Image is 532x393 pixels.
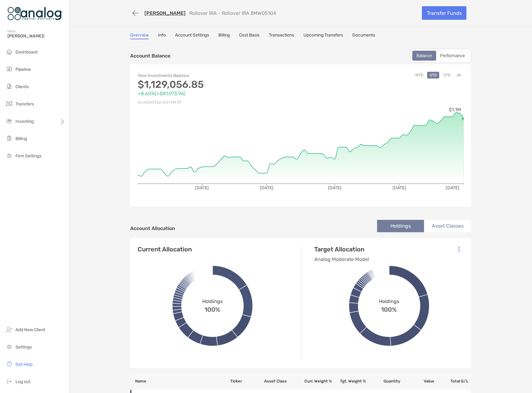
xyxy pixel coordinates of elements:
[130,52,170,60] p: Account Balance
[379,298,399,304] span: Holdings
[15,67,31,72] span: Pipeline
[377,220,424,232] li: Holdings
[195,185,209,190] tspan: [DATE]
[454,72,464,79] button: All
[239,32,260,39] a: Cost Basis
[15,379,30,384] span: Log out
[138,72,301,79] p: Your Investments Balance
[138,90,301,97] p: +8.60% ( +$81,973.96 )
[422,6,466,20] a: Transfer Funds
[6,100,13,107] img: transfers icon
[6,326,13,333] img: add_new_client icon
[435,373,471,390] th: Total G/L
[15,119,34,124] span: Investing
[446,185,459,190] tspan: [DATE]
[175,32,209,39] a: Account Settings
[6,65,13,73] img: pipeline icon
[130,373,230,390] th: Name
[138,99,301,106] p: As of [DATE] at 4:01 PM ET
[413,72,426,79] button: MTD
[298,373,332,390] th: Curr. Weight %
[202,298,223,304] span: Holdings
[449,107,461,113] tspan: $1.1M
[204,304,220,313] span: 100%
[6,152,13,159] img: firm-settings icon
[458,246,460,252] img: Icon List Menu
[401,373,435,390] th: Value
[15,153,41,159] span: Firm Settings
[158,32,166,39] a: Info
[332,373,366,390] th: Tgt. Weight %
[441,72,453,79] button: YTD
[7,33,65,39] span: [PERSON_NAME]!
[15,362,32,367] span: Get Help
[130,32,149,39] a: Overview
[15,84,29,89] span: Clients
[424,220,471,232] li: Asset Classes
[260,185,273,190] tspan: [DATE]
[130,225,175,231] h4: Account Allocation
[138,246,192,253] h4: Current Allocation
[314,255,369,263] p: Analog Moderate Model
[6,83,13,90] img: clients icon
[6,378,13,385] img: logout icon
[381,304,397,313] span: 100%
[269,32,294,39] a: Transactions
[218,32,230,39] a: Billing
[264,373,298,390] th: Asset Class
[393,185,406,190] tspan: [DATE]
[6,48,13,55] img: dashboard icon
[413,51,435,60] div: Balance
[314,246,369,253] h4: Target Allocation
[6,343,13,350] img: settings icon
[303,32,343,39] a: Upcoming Transfers
[138,81,301,88] p: $1,129,056.85
[189,10,276,16] p: Rollover IRA - Rollover IRA 8MW05104
[366,373,400,390] th: Quantity
[144,10,186,16] a: [PERSON_NAME]
[15,49,37,55] span: Dashboard
[15,344,32,350] span: Settings
[410,49,471,63] div: segmented control
[328,185,341,190] tspan: [DATE]
[6,135,13,142] img: billing icon
[352,32,375,39] a: Documents
[427,72,439,79] button: QTD
[6,117,13,125] img: investing icon
[6,360,13,368] img: get-help icon
[437,51,468,60] div: Performance
[15,101,34,107] span: Transfers
[15,136,27,141] span: Billing
[7,2,62,25] img: Zoe Logo
[15,327,45,332] span: Add New Client
[230,373,264,390] th: Ticker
